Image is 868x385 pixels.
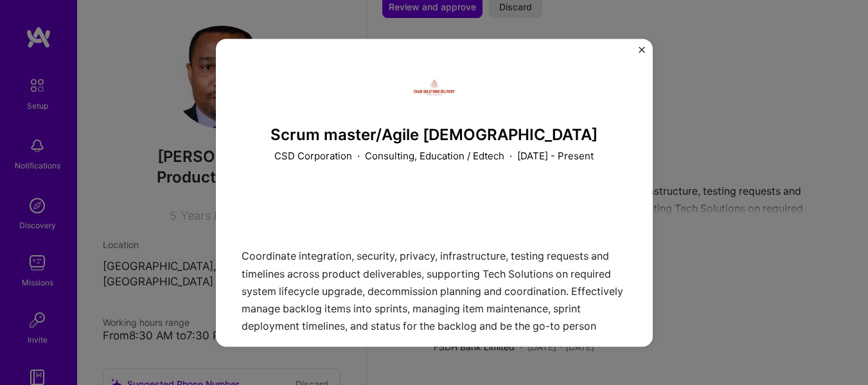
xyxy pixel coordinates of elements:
[357,150,360,163] span: ·
[517,150,594,163] p: [DATE] - Present
[242,126,627,145] h3: Scrum master/Agile [DEMOGRAPHIC_DATA]
[509,150,512,163] span: ·
[411,64,457,111] img: Company logo
[639,46,645,60] button: Close
[365,150,504,163] p: Consulting, Education / Edtech
[274,150,352,163] p: CSD Corporation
